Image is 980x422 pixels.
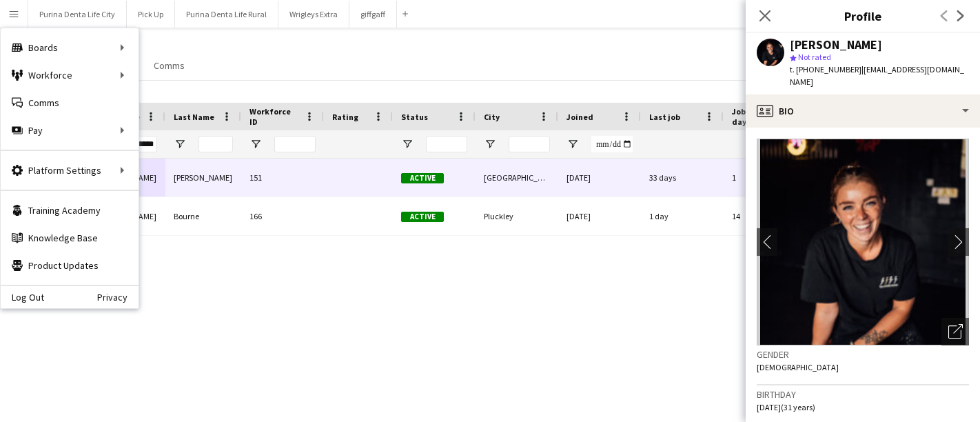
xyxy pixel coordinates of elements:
span: Jobs (last 90 days) [732,106,788,127]
input: First Name Filter Input [123,136,157,152]
span: Active [401,212,444,222]
button: Open Filter Menu [249,138,262,150]
span: Last job [649,112,680,122]
span: [DEMOGRAPHIC_DATA] [757,362,839,372]
a: Product Updates [1,252,139,279]
span: City [484,112,500,122]
span: t. [PHONE_NUMBER] [790,64,861,74]
span: Joined [566,112,593,122]
div: 33 days [641,159,724,197]
span: Not rated [798,52,831,62]
button: Open Filter Menu [566,138,579,150]
button: Wrigleys Extra [278,1,349,28]
a: Comms [1,89,139,117]
div: [PERSON_NAME] [790,39,882,51]
a: Privacy [97,292,139,303]
div: Bio [746,94,980,128]
a: Comms [148,57,190,74]
span: Last Name [174,112,214,122]
a: Knowledge Base [1,224,139,252]
button: Pick Up [127,1,175,28]
h3: Birthday [757,388,969,401]
input: City Filter Input [509,136,550,152]
div: Platform Settings [1,157,139,184]
button: Open Filter Menu [484,138,496,150]
span: [DATE] (31 years) [757,402,815,412]
div: 151 [241,159,324,197]
a: Training Academy [1,197,139,224]
span: Rating [332,112,358,122]
span: Comms [154,59,185,72]
div: [DATE] [558,159,641,197]
div: Bourne [165,197,241,235]
div: 1 [724,159,813,197]
span: Workforce ID [249,106,299,127]
div: [DATE] [558,197,641,235]
img: Crew avatar or photo [757,139,969,345]
input: Workforce ID Filter Input [274,136,316,152]
span: Active [401,173,444,183]
div: Workforce [1,61,139,89]
h3: Gender [757,348,969,361]
input: Last Name Filter Input [198,136,233,152]
button: Open Filter Menu [401,138,414,150]
h3: Profile [746,7,980,25]
a: Log Out [1,292,44,303]
div: Pluckley [476,197,558,235]
span: Status [401,112,428,122]
div: [GEOGRAPHIC_DATA] [476,159,558,197]
button: Purina Denta Life City [28,1,127,28]
div: [PERSON_NAME] [165,159,241,197]
input: Status Filter Input [426,136,467,152]
div: 1 day [641,197,724,235]
button: Open Filter Menu [174,138,186,150]
button: Purina Denta Life Rural [175,1,278,28]
div: 166 [241,197,324,235]
div: 14 [724,197,813,235]
div: Open photos pop-in [941,318,969,345]
button: giffgaff [349,1,397,28]
span: | [EMAIL_ADDRESS][DOMAIN_NAME] [790,64,964,87]
input: Joined Filter Input [591,136,633,152]
div: Pay [1,117,139,144]
div: Boards [1,34,139,61]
